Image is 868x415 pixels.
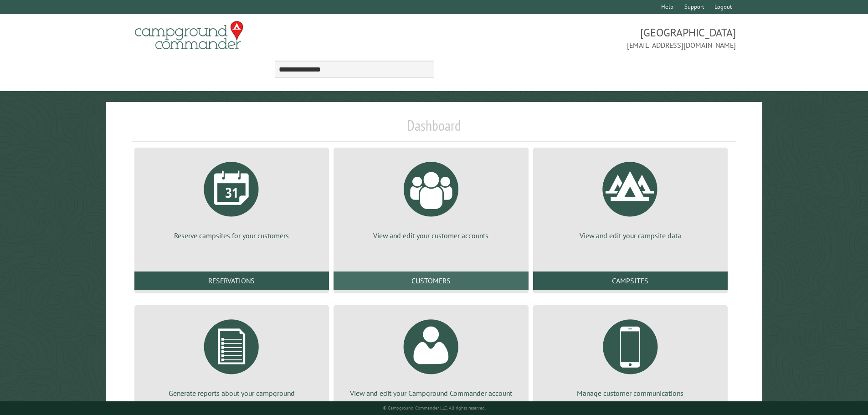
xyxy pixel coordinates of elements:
[533,272,728,290] a: Campsites
[544,155,717,241] a: View and edit your campsite data
[544,388,717,398] p: Manage customer communications
[145,155,318,241] a: Reserve campsites for your customers
[344,155,517,241] a: View and edit your customer accounts
[145,313,318,398] a: Generate reports about your campground
[344,313,517,398] a: View and edit your Campground Commander account
[334,272,528,290] a: Customers
[132,18,246,53] img: Campground Commander
[344,231,517,241] p: View and edit your customer accounts
[544,231,717,241] p: View and edit your campsite data
[134,272,329,290] a: Reservations
[383,405,486,411] small: © Campground Commander LLC. All rights reserved.
[145,388,318,398] p: Generate reports about your campground
[434,25,736,51] span: [GEOGRAPHIC_DATA] [EMAIL_ADDRESS][DOMAIN_NAME]
[344,388,517,398] p: View and edit your Campground Commander account
[132,117,736,142] h1: Dashboard
[145,231,318,241] p: Reserve campsites for your customers
[544,313,717,398] a: Manage customer communications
